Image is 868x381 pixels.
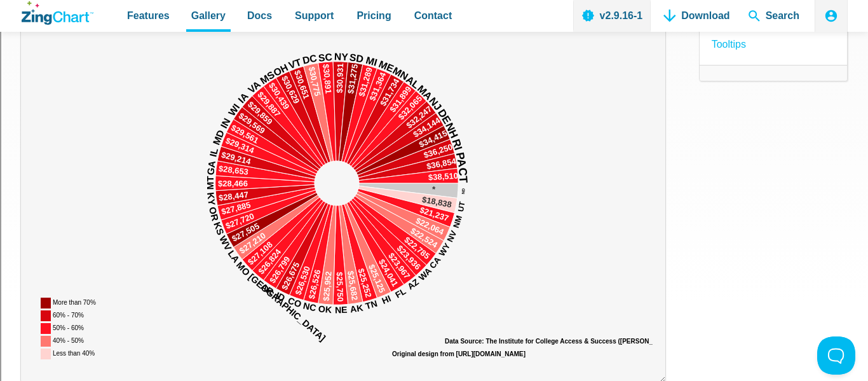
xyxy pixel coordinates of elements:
[414,7,452,24] span: Contact
[5,5,863,17] div: Sort A > Z
[191,7,226,24] span: Gallery
[356,7,391,24] span: Pricing
[295,7,334,24] span: Support
[5,17,863,28] div: Sort New > Old
[247,7,272,24] span: Docs
[22,1,93,25] a: ZingChart Logo. Click to return to the homepage
[5,51,863,62] div: Options
[5,28,863,39] div: Move To ...
[5,74,863,85] div: Rename
[817,336,855,375] iframe: Toggle Customer Support
[5,62,863,74] div: Sign out
[5,85,863,97] div: Move To ...
[5,39,863,51] div: Delete
[127,7,170,24] span: Features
